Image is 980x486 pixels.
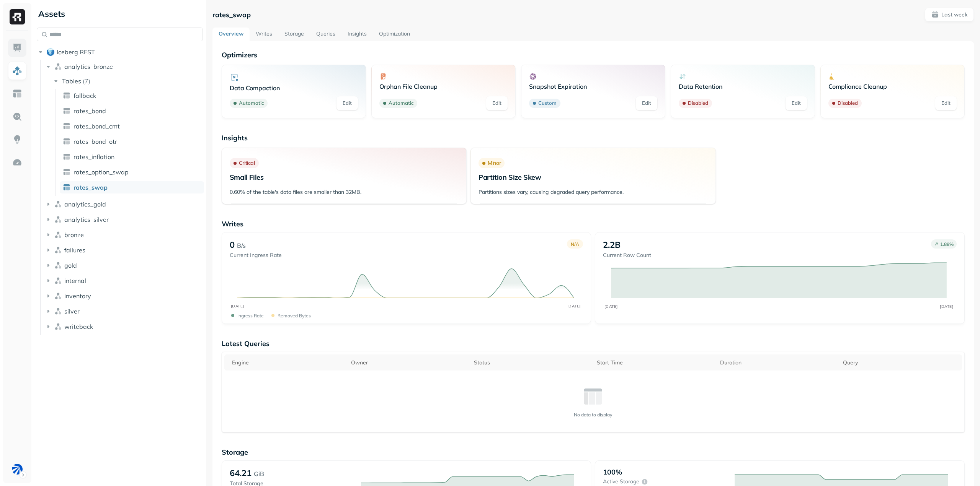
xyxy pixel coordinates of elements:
a: Writes [250,28,278,41]
span: rates_swap [73,184,108,191]
p: Removed bytes [278,313,311,319]
span: analytics_gold [64,200,106,208]
p: GiB [254,469,264,478]
p: 0 [230,239,235,250]
p: Last week [941,11,967,18]
p: Partitions sizes vary, causing degraded query performance. [479,189,707,196]
p: rates_swap [212,10,251,19]
a: Edit [486,96,508,110]
p: 0.60% of the table's data files are smaller than 32MB. [230,189,459,196]
img: BAM Dev [12,464,23,475]
p: Disabled [688,99,708,107]
a: rates_swap [60,181,204,193]
img: namespace [54,277,62,284]
button: internal [44,275,203,287]
a: rates_inflation [60,151,204,163]
img: namespace [54,246,62,254]
p: Compliance Cleanup [828,83,957,90]
p: Critical [239,159,255,167]
p: ( 7 ) [83,77,90,85]
p: B/s [237,241,246,250]
a: Edit [336,96,358,110]
div: Owner [351,359,466,366]
p: Partition Size Skew [479,173,707,182]
span: analytics_silver [64,216,109,223]
span: silver [64,307,80,315]
button: bronze [44,229,203,241]
a: Insights [341,28,373,41]
img: Dashboard [12,43,22,53]
span: rates_inflation [73,153,114,161]
tspan: [DATE] [230,304,244,309]
p: Current Row Count [603,252,651,259]
button: gold [44,259,203,271]
a: rates_bond_otr [60,135,204,148]
p: Minor [488,159,501,167]
p: Active storage [603,478,639,485]
button: Last week [925,8,974,21]
img: namespace [54,216,62,223]
button: failures [44,244,203,256]
a: rates_option_swap [60,166,204,178]
tspan: [DATE] [940,304,954,309]
button: analytics_gold [44,198,203,210]
p: N/A [571,241,579,247]
div: Duration [720,359,835,366]
a: Storage [278,28,310,41]
button: analytics_bronze [44,60,203,73]
div: Status [474,359,589,366]
a: Edit [786,96,807,110]
p: Current Ingress Rate [230,252,282,259]
img: table [63,92,70,99]
img: table [63,122,70,130]
img: Asset Explorer [12,89,22,99]
div: Assets [37,8,203,20]
span: failures [64,246,85,254]
img: namespace [54,262,62,269]
span: analytics_bronze [64,63,113,70]
p: Automatic [239,99,264,107]
a: Optimization [373,28,416,41]
p: Insights [222,133,965,142]
span: rates_bond_cmt [73,122,120,130]
p: Ingress Rate [237,313,264,319]
span: Iceberg REST [57,48,95,56]
a: rates_bond_cmt [60,120,204,132]
tspan: [DATE] [567,304,580,309]
p: Data Compaction [230,84,358,92]
a: rates_bond [60,105,204,117]
tspan: [DATE] [604,304,618,309]
img: Insights [12,135,22,145]
img: namespace [54,231,62,239]
img: table [63,107,70,115]
p: Orphan File Cleanup [379,83,508,90]
img: namespace [54,63,62,70]
p: Snapshot Expiration [529,83,657,90]
img: table [63,153,70,161]
a: Queries [310,28,341,41]
a: Overview [212,28,250,41]
a: Edit [636,96,657,110]
button: Iceberg REST [37,46,203,58]
button: silver [44,305,203,317]
p: 100% [603,468,622,476]
span: Tables [62,77,81,85]
p: Storage [222,448,965,457]
span: rates_bond_otr [73,138,117,145]
p: Latest Queries [222,339,965,348]
span: rates_bond [73,107,106,115]
button: analytics_silver [44,213,203,226]
img: namespace [54,307,62,315]
span: inventory [64,292,91,300]
span: internal [64,277,86,284]
img: Assets [12,66,22,76]
img: namespace [54,200,62,208]
div: Start Time [597,359,712,366]
p: No data to display [574,412,612,418]
p: Writes [222,219,965,228]
a: fallback [60,89,204,102]
span: rates_option_swap [73,168,129,176]
button: writeback [44,320,203,333]
p: Automatic [389,99,413,107]
div: Engine [232,359,343,366]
